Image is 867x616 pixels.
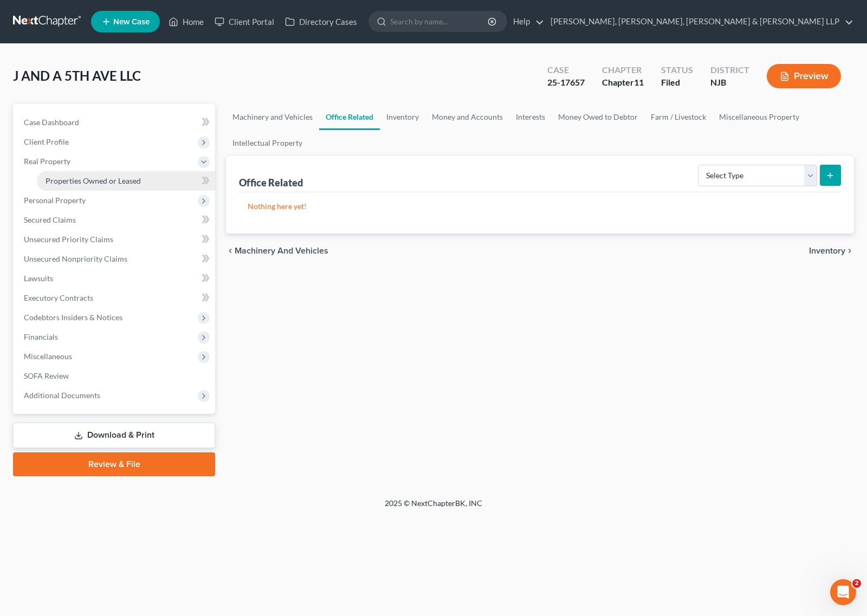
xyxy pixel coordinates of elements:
input: Search by name... [390,11,489,31]
span: Secured Claims [24,215,76,224]
a: Download & Print [13,423,215,448]
span: 11 [634,77,644,87]
span: New Case [113,18,150,26]
span: Financials [24,332,58,341]
a: Directory Cases [280,12,363,31]
span: Case Dashboard [24,118,79,127]
a: Secured Claims [15,210,215,230]
span: Codebtors Insiders & Notices [24,313,122,322]
a: Help [508,12,544,31]
div: Status [661,64,693,76]
div: Case [547,64,585,76]
a: Case Dashboard [15,113,215,132]
span: Additional Documents [24,391,100,400]
div: District [710,64,749,76]
iframe: Intercom live chat [830,579,856,605]
div: Chapter [602,64,644,76]
span: Unsecured Priority Claims [24,235,113,244]
button: Preview [767,64,841,88]
a: Home [163,12,209,31]
div: 25-17657 [547,76,585,89]
span: Real Property [24,157,70,166]
button: chevron_left Machinery and Vehicles [226,247,328,255]
a: Machinery and Vehicles [226,104,319,130]
a: [PERSON_NAME], [PERSON_NAME], [PERSON_NAME] & [PERSON_NAME] LLP [545,12,853,31]
span: Miscellaneous [24,352,72,361]
a: Money Owed to Debtor [552,104,644,130]
span: Lawsuits [24,274,53,283]
a: Intellectual Property [226,130,309,156]
a: SOFA Review [15,366,215,386]
i: chevron_left [226,247,235,255]
a: Properties Owned or Leased [37,171,215,191]
a: Review & File [13,452,215,476]
a: Money and Accounts [425,104,509,130]
span: SOFA Review [24,371,69,380]
button: Inventory chevron_right [809,247,854,255]
i: chevron_right [845,247,854,255]
a: Farm / Livestock [644,104,713,130]
span: J AND A 5TH AVE LLC [13,68,141,83]
span: Inventory [809,247,845,255]
span: Executory Contracts [24,293,93,302]
div: Office Related [239,176,303,189]
a: Unsecured Priority Claims [15,230,215,249]
p: Nothing here yet! [248,201,832,212]
span: Properties Owned or Leased [46,176,141,185]
a: Miscellaneous Property [713,104,806,130]
a: Office Related [319,104,380,130]
div: NJB [710,76,749,89]
div: Filed [661,76,693,89]
a: Inventory [380,104,425,130]
span: Machinery and Vehicles [235,247,328,255]
a: Executory Contracts [15,288,215,308]
div: Chapter [602,76,644,89]
a: Interests [509,104,552,130]
span: Unsecured Nonpriority Claims [24,254,127,263]
span: Client Profile [24,137,69,146]
span: 2 [852,579,861,588]
span: Personal Property [24,196,86,205]
a: Lawsuits [15,269,215,288]
a: Unsecured Nonpriority Claims [15,249,215,269]
a: Client Portal [209,12,280,31]
div: 2025 © NextChapterBK, INC [125,498,742,517]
